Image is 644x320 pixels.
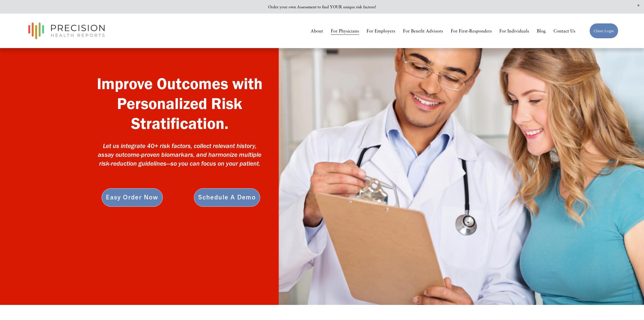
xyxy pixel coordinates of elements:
[97,74,267,133] strong: Improve Outcomes with Personalized Risk Stratification.
[499,26,529,35] a: For Individuals
[331,26,359,35] a: For Physicians
[98,142,263,167] em: Let us integrate 40+ risk factors, collect relevant history, assay outcome-proven biomarkars, and...
[194,188,260,207] a: Schedule a Demo
[589,23,618,39] a: Client Login
[403,26,443,35] a: For Benefit Advisors
[553,26,575,35] a: Contact Us
[537,26,546,35] a: Blog
[367,26,395,35] a: For Employers
[311,26,323,35] a: About
[451,26,492,35] a: For First-Responders
[102,188,163,207] a: Easy Order Now
[26,20,107,42] img: Precision Health Reports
